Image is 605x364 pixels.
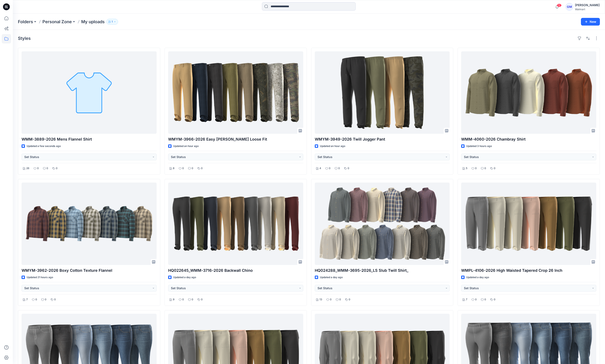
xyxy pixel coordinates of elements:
[22,51,157,134] a: WMM-3889-2026 Mens Flannel Shirt
[173,144,199,148] p: Updated an hour ago
[466,166,467,171] p: 5
[320,144,345,148] p: Updated an hour ago
[192,166,193,171] p: 0
[112,19,113,24] p: 1
[45,297,46,302] p: 0
[348,166,349,171] p: 0
[27,144,61,148] p: Updated a few seconds ago
[339,297,341,302] p: 0
[192,297,193,302] p: 0
[566,3,573,11] div: GM
[46,166,48,171] p: 0
[173,297,175,302] p: 9
[22,136,157,142] p: WMM-3889-2026 Mens Flannel Shirt
[461,183,596,265] a: WMPL-4106-2026 High Waisted Tapered Crop 26 Inch
[81,19,105,25] p: My uploads
[37,166,39,171] p: 0
[315,51,450,134] a: WMYM-3949-2026 Twill Jogger Pant
[575,3,600,8] div: [PERSON_NAME]
[18,36,31,41] h4: Styles
[56,166,58,171] p: 0
[319,297,322,302] p: 13
[320,275,343,280] p: Updated a day ago
[182,297,184,302] p: 0
[329,166,331,171] p: 0
[42,19,72,25] a: Personal Zone
[494,297,495,302] p: 0
[484,297,486,302] p: 0
[475,166,477,171] p: 0
[168,136,303,142] p: WMYM-3966-2026 Easy [PERSON_NAME] Loose Fit
[461,51,596,134] a: WMM-4060-2026 Chambray Shirt
[26,166,29,171] p: 26
[466,275,489,280] p: Updated a day ago
[168,268,303,273] p: HQ022645_WMM-3716-2026 Backwall Chino
[484,166,486,171] p: 0
[581,18,600,26] button: New
[315,268,450,273] p: HQ024288_WMM-3695-2026_LS Slub Twill Shirt_
[18,19,33,25] a: Folders
[494,166,495,171] p: 0
[201,297,203,302] p: 0
[338,166,340,171] p: 0
[319,166,321,171] p: 4
[315,136,450,142] p: WMYM-3949-2026 Twill Jogger Pant
[173,275,196,280] p: Updated a day ago
[315,183,450,265] a: HQ024288_WMM-3695-2026_LS Slub Twill Shirt_
[349,297,350,302] p: 0
[22,183,157,265] a: WMYM-3962-2026 Boxy Cotton Texture Flannel
[22,268,157,273] p: WMYM-3962-2026 Boxy Cotton Texture Flannel
[461,136,596,142] p: WMM-4060-2026 Chambray Shirt
[466,144,492,148] p: Updated 3 hours ago
[54,297,56,302] p: 0
[35,297,37,302] p: 0
[201,166,203,171] p: 0
[106,19,118,25] button: 1
[168,183,303,265] a: HQ022645_WMM-3716-2026 Backwall Chino
[466,297,467,302] p: 7
[330,297,332,302] p: 0
[557,4,562,7] span: 13
[475,297,477,302] p: 0
[168,51,303,134] a: WMYM-3966-2026 Easy Carpenter Loose Fit
[461,268,596,273] p: WMPL-4106-2026 High Waisted Tapered Crop 26 Inch
[575,8,600,11] div: Walmart
[27,275,53,280] p: Updated 21 hours ago
[26,297,28,302] p: 7
[182,166,184,171] p: 0
[173,166,175,171] p: 8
